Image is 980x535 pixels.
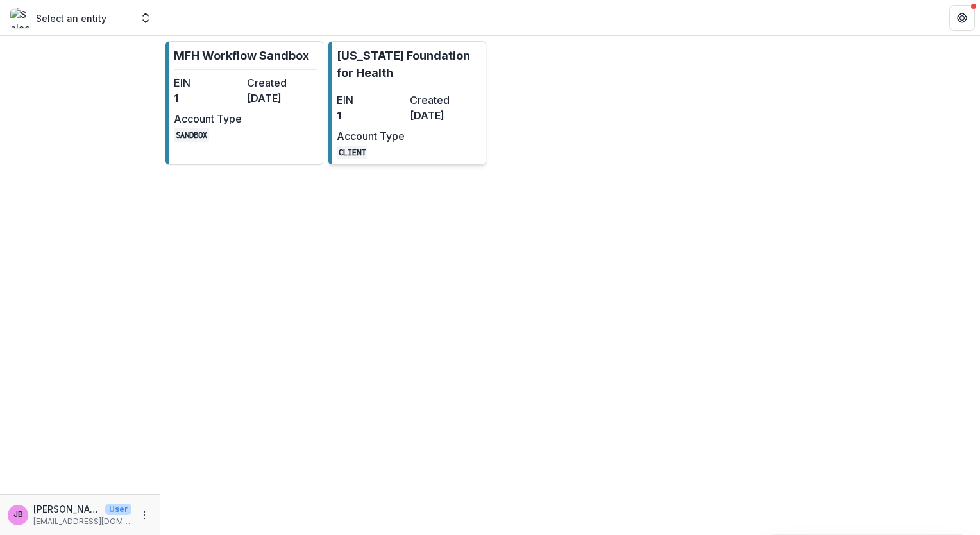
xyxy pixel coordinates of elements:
[105,504,131,515] p: User
[36,12,106,25] p: Select an entity
[337,128,405,144] dt: Account Type
[13,511,23,519] div: Jessie Besancenez
[137,507,152,523] button: More
[328,41,486,165] a: [US_STATE] Foundation for HealthEIN1Created[DATE]Account TypeCLIENT
[174,90,242,106] dd: 1
[174,75,242,90] dt: EIN
[137,5,155,31] button: Open entity switcher
[33,516,131,527] p: [EMAIL_ADDRESS][DOMAIN_NAME]
[337,146,367,159] code: CLIENT
[247,90,315,106] dd: [DATE]
[337,92,405,108] dt: EIN
[410,108,478,123] dd: [DATE]
[174,111,242,126] dt: Account Type
[247,75,315,90] dt: Created
[165,41,323,165] a: MFH Workflow SandboxEIN1Created[DATE]Account TypeSANDBOX
[337,47,480,81] p: [US_STATE] Foundation for Health
[174,47,309,64] p: MFH Workflow Sandbox
[10,8,31,28] img: Select an entity
[337,108,405,123] dd: 1
[949,5,975,31] button: Get Help
[410,92,478,108] dt: Created
[33,502,100,516] p: [PERSON_NAME]
[174,128,209,142] code: SANDBOX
